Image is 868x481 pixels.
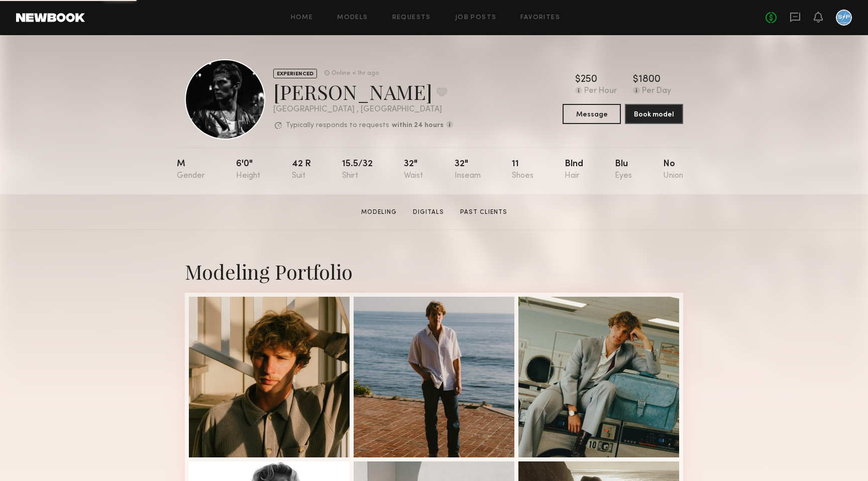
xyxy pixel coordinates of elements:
div: $ [633,75,638,85]
div: Per Day [642,87,671,96]
div: 6'0" [236,160,260,180]
button: Book model [625,104,683,124]
div: 32" [455,160,481,180]
a: Job Posts [455,15,497,21]
div: [PERSON_NAME] [273,78,453,105]
div: 11 [512,160,533,180]
div: Modeling Portfolio [185,258,683,285]
b: within 24 hours [392,122,444,129]
div: [GEOGRAPHIC_DATA] , [GEOGRAPHIC_DATA] [273,105,453,114]
div: No [663,160,683,180]
div: 250 [581,75,597,85]
div: Online < 1hr ago [332,70,379,77]
a: Requests [392,15,431,21]
div: 15.5/32 [342,160,373,180]
a: Favorites [520,15,560,21]
a: Modeling [357,208,401,217]
a: Home [291,15,313,21]
div: 1800 [638,75,661,85]
div: 32" [404,160,423,180]
a: Digitals [409,208,448,217]
div: $ [575,75,581,85]
button: Message [563,104,621,124]
a: Models [337,15,368,21]
div: Blnd [565,160,583,180]
div: M [177,160,205,180]
div: EXPERIENCED [273,69,317,78]
div: Blu [615,160,632,180]
div: 42 r [292,160,311,180]
p: Typically responds to requests [286,122,389,129]
div: Per Hour [584,87,617,96]
a: Past Clients [456,208,511,217]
